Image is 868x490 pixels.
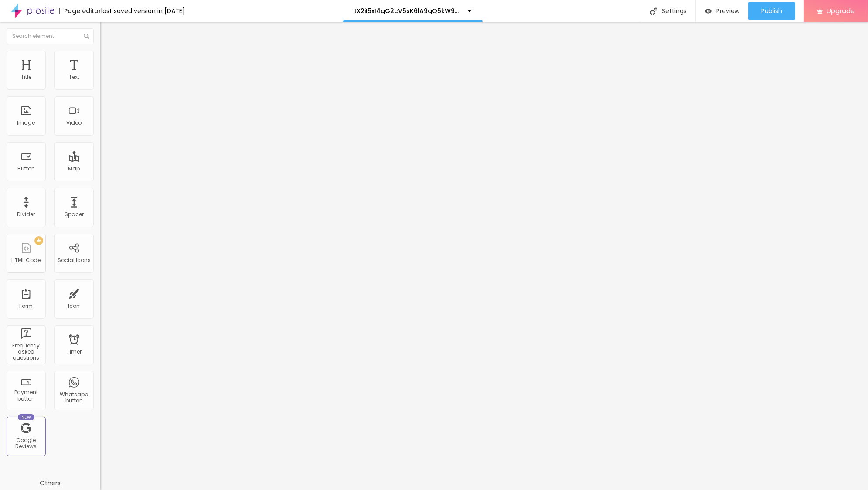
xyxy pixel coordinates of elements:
div: Image [17,120,35,126]
p: tX2iI5xI4qG2cV5sK6lA9gQ5kW9fC0hL [354,8,461,14]
div: Payment button [9,389,43,402]
div: Title [21,74,31,80]
div: Spacer [65,211,84,218]
div: Whatsapp button [57,391,91,404]
button: Preview [696,2,748,20]
input: Search element [7,28,94,44]
button: Publish [748,2,795,20]
div: Icon [68,303,80,309]
div: last saved version in [DATE] [101,8,185,14]
div: Google Reviews [9,437,43,450]
img: Icone [650,7,657,15]
span: Preview [716,7,739,14]
img: view-1.svg [705,7,712,15]
div: HTML Code [12,257,41,263]
div: Frequently asked questions [9,343,43,361]
span: Publish [761,7,782,14]
div: Page editor [59,8,101,14]
img: Icone [84,34,89,39]
span: Upgrade [827,7,855,14]
div: Divider [17,211,35,218]
div: Form [20,303,33,309]
div: Button [17,166,35,172]
div: Social Icons [58,257,91,263]
div: Text [69,74,79,80]
div: New [18,414,34,420]
div: Map [68,166,80,172]
div: Timer [67,349,82,355]
div: Video [67,120,82,126]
